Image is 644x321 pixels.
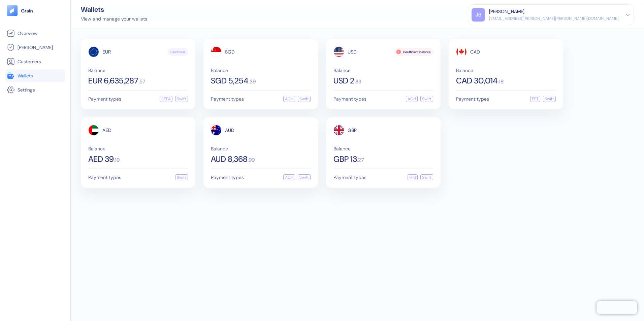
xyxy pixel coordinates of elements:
div: Swift [420,96,433,102]
div: JB [472,8,485,22]
span: Balance [333,68,433,73]
span: . 27 [357,157,364,163]
span: EUR [102,49,111,54]
div: ACH [283,174,295,180]
div: EFT [530,96,540,102]
div: [EMAIL_ADDRESS][PERSON_NAME][PERSON_NAME][DOMAIN_NAME] [489,15,619,22]
span: [PERSON_NAME] [18,44,53,51]
div: [PERSON_NAME] [489,8,524,15]
span: Settings [18,86,35,93]
div: ACH [283,96,295,102]
div: Swift [298,174,311,180]
span: Payment types [333,175,366,180]
iframe: Chatra live chat [597,301,637,314]
a: Settings [7,86,64,94]
a: Customers [7,58,64,66]
span: Payment types [88,97,121,101]
span: Balance [456,68,556,73]
div: Wallets [81,6,147,13]
span: USD [348,49,357,54]
a: Overview [7,29,64,37]
img: logo-tablet-V2.svg [7,5,18,16]
span: GBP 13 [333,155,357,163]
span: Wallets [18,72,33,79]
div: Swift [298,96,311,102]
span: Payment types [211,175,244,180]
div: Swift [543,96,556,102]
img: logo [21,8,33,13]
span: Balance [211,68,311,73]
span: CAD [470,49,480,54]
span: GBP [348,128,357,133]
div: Swift [175,96,188,102]
span: . 39 [249,79,256,84]
span: SGD 5,254 [211,77,249,85]
span: AED 39 [88,155,114,163]
a: Wallets [7,72,64,80]
span: Functional [170,49,185,55]
span: AED [102,128,111,133]
span: Overview [18,30,37,37]
span: Balance [88,68,188,73]
span: . 57 [138,79,145,84]
span: . 99 [248,157,255,163]
div: Swift [175,174,188,180]
span: SGD [225,49,235,54]
div: SEPA [160,96,172,102]
span: CAD 30,014 [456,77,498,85]
span: . 83 [354,79,361,84]
span: Balance [88,146,188,151]
span: AUD 8,368 [211,155,248,163]
span: Payment types [456,97,489,101]
div: Swift [420,174,433,180]
span: AUD [225,128,234,133]
span: Balance [211,146,311,151]
div: ACH [406,96,418,102]
div: FPS [408,174,418,180]
a: [PERSON_NAME] [7,43,64,51]
span: USD 2 [333,77,354,85]
span: EUR 6,635,287 [88,77,138,85]
span: . 19 [114,157,120,163]
div: Insufficient balance [394,48,433,56]
span: Payment types [211,97,244,101]
span: Customers [18,58,41,65]
span: . 18 [498,79,504,84]
div: View and manage your wallets [81,15,147,23]
span: Balance [333,146,433,151]
span: Payment types [333,97,366,101]
span: Payment types [88,175,121,180]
